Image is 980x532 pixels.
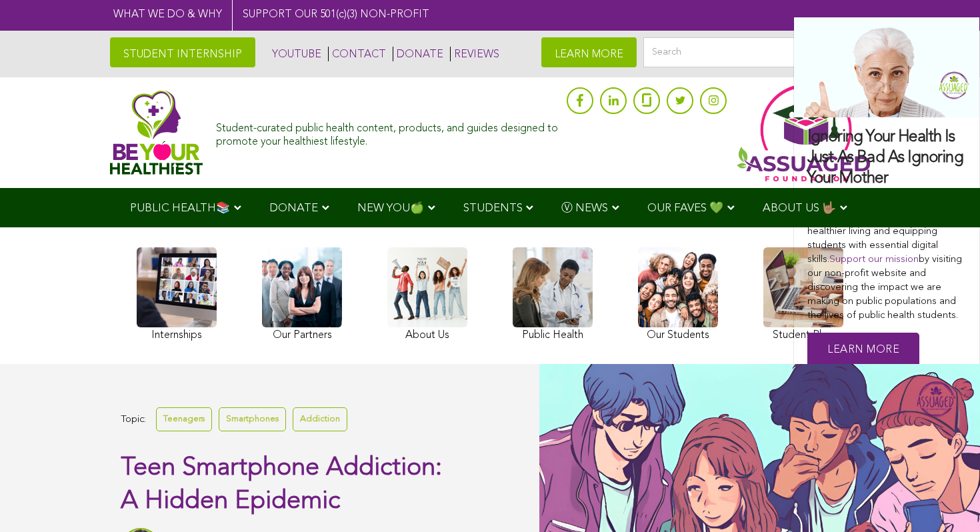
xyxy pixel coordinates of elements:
a: CONTACT [328,47,386,61]
input: Search [643,37,870,67]
span: PUBLIC HEALTH📚 [130,203,230,214]
span: Topic: [121,411,146,429]
a: Smartphones [219,407,286,431]
a: LEARN MORE [541,37,637,67]
span: Teen Smartphone Addiction: A Hidden Epidemic [121,455,442,514]
a: DONATE [393,47,443,61]
span: ABOUT US 🤟🏽 [763,203,836,214]
a: REVIEWS [450,47,499,61]
a: Learn More [807,333,919,368]
span: STUDENTS [463,203,523,214]
img: glassdoor [642,93,651,107]
a: Teenagers [156,407,212,431]
a: STUDENT INTERNSHIP [110,37,255,67]
span: DONATE [269,203,318,214]
span: OUR FAVES 💚 [647,203,723,214]
div: Navigation Menu [110,188,870,227]
img: Assuaged [110,90,203,175]
span: NEW YOU🍏 [357,203,424,214]
div: Student-curated public health content, products, and guides designed to promote your healthiest l... [216,116,560,148]
img: Assuaged App [737,84,870,181]
span: Ⓥ NEWS [561,203,608,214]
iframe: Chat Widget [913,468,980,532]
a: Addiction [293,407,347,431]
a: YOUTUBE [269,47,321,61]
